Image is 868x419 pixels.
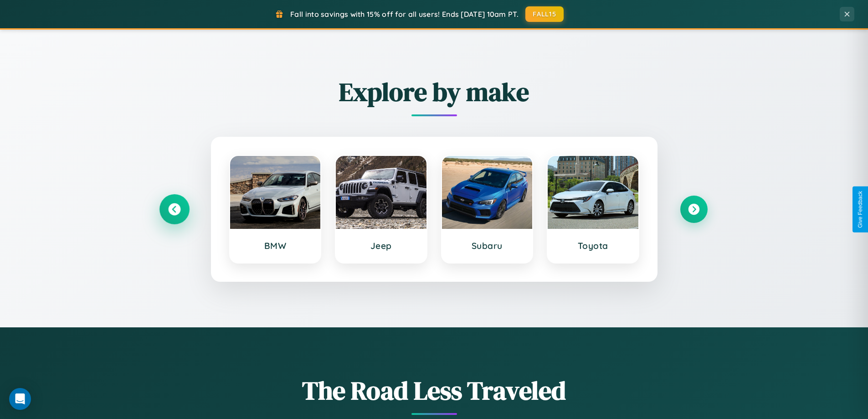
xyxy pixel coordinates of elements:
[9,388,31,410] div: Open Intercom Messenger
[345,240,417,251] h3: Jeep
[451,240,524,251] h3: Subaru
[161,373,708,408] h1: The Road Less Traveled
[161,74,708,109] h2: Explore by make
[525,6,564,22] button: FALL15
[290,10,519,19] span: Fall into savings with 15% off for all users! Ends [DATE] 10am PT.
[239,240,312,251] h3: BMW
[857,191,863,228] div: Give Feedback
[557,240,629,251] h3: Toyota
